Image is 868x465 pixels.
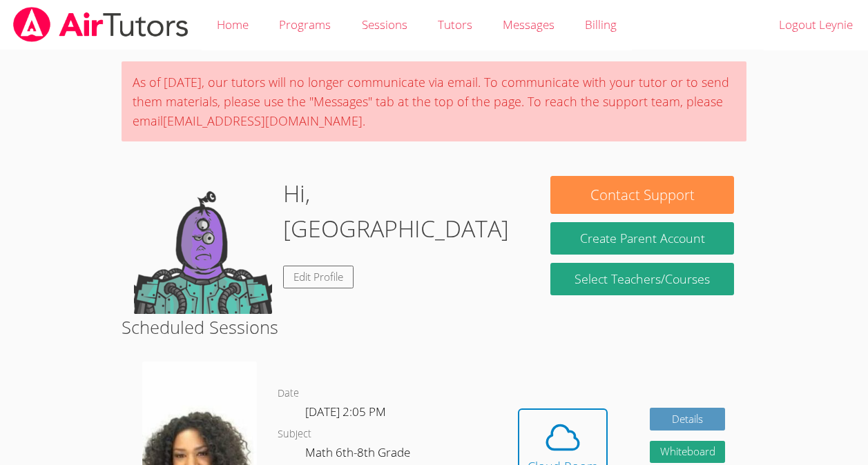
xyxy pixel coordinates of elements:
[283,266,354,288] a: Edit Profile
[12,7,190,42] img: airtutors_banner-c4298cdbf04f3fff15de1276eac7730deb9818008684d7c2e4769d2f7ddbe033.png
[503,17,554,32] span: Messages
[305,404,386,419] span: [DATE] 2:05 PM
[122,61,746,141] div: As of [DATE], our tutors will no longer communicate via email. To communicate with your tutor or ...
[278,385,299,402] dt: Date
[650,408,726,431] a: Details
[283,176,525,246] h1: Hi, [GEOGRAPHIC_DATA]
[550,263,733,295] a: Select Teachers/Courses
[550,176,733,214] button: Contact Support
[550,222,733,255] button: Create Parent Account
[650,441,726,464] button: Whiteboard
[134,176,272,314] img: default.png
[278,426,311,443] dt: Subject
[122,314,746,340] h2: Scheduled Sessions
